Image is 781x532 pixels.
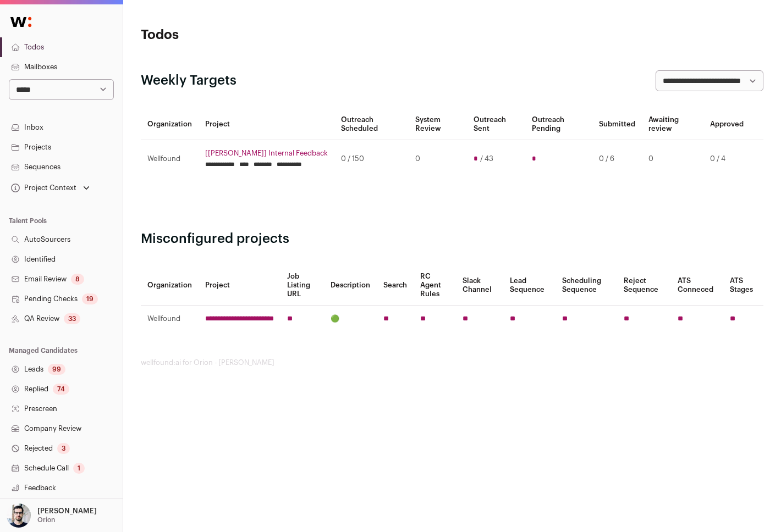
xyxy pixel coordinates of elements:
[9,180,92,196] button: Open dropdown
[205,149,328,158] a: [[PERSON_NAME]] Internal Feedback
[334,140,409,178] td: 0 / 150
[409,109,467,140] th: System Review
[409,140,467,178] td: 0
[141,26,348,44] h1: Todos
[456,265,503,306] th: Slack Channel
[9,184,76,192] div: Project Context
[73,463,85,474] div: 1
[7,503,31,528] img: 10051957-medium_jpg
[141,306,199,332] td: Wellfound
[703,109,750,140] th: Approved
[334,109,409,140] th: Outreach Scheduled
[37,516,55,524] p: Orion
[141,265,199,306] th: Organization
[525,109,592,140] th: Outreach Pending
[141,109,199,140] th: Organization
[53,384,69,395] div: 74
[503,265,555,306] th: Lead Sequence
[703,140,750,178] td: 0 / 4
[199,265,280,306] th: Project
[377,265,414,306] th: Search
[82,293,98,304] div: 19
[199,109,334,140] th: Project
[467,109,525,140] th: Outreach Sent
[57,443,70,454] div: 3
[141,230,763,248] h2: Misconfigured projects
[141,358,763,367] footer: wellfound:ai for Orion - [PERSON_NAME]
[642,109,703,140] th: Awaiting review
[4,503,99,528] button: Open dropdown
[617,265,671,306] th: Reject Sequence
[48,364,65,375] div: 99
[592,140,642,178] td: 0 / 6
[723,265,763,306] th: ATS Stages
[141,140,199,178] td: Wellfound
[671,265,724,306] th: ATS Conneced
[555,265,617,306] th: Scheduling Sequence
[480,154,493,163] span: / 43
[64,313,80,324] div: 33
[37,507,97,516] p: [PERSON_NAME]
[592,109,642,140] th: Submitted
[414,265,456,306] th: RC Agent Rules
[141,72,237,90] h2: Weekly Targets
[280,265,324,306] th: Job Listing URL
[71,274,84,285] div: 8
[642,140,703,178] td: 0
[324,306,377,332] td: 🟢
[324,265,377,306] th: Description
[4,11,37,33] img: Wellfound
